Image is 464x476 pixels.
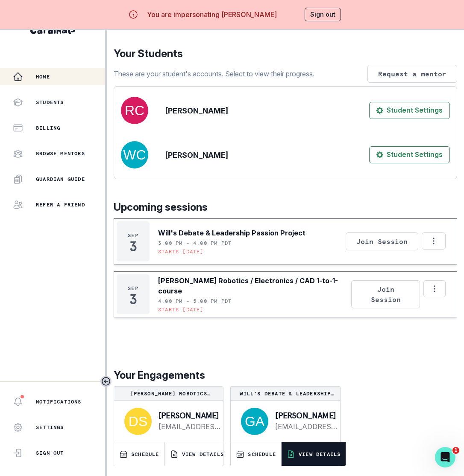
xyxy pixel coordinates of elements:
button: Student Settings [369,102,450,119]
button: Sign out [305,8,341,21]
p: Your Engagements [114,368,457,383]
p: Home [36,73,50,80]
button: VIEW DETAILS [282,442,346,466]
p: SCHEDULE [248,451,276,458]
p: [PERSON_NAME] [165,149,228,161]
p: Sign Out [36,450,64,456]
p: [PERSON_NAME] [165,105,228,116]
p: Guardian Guide [36,176,85,183]
p: VIEW DETAILS [182,451,224,458]
p: Refer a friend [36,201,85,208]
p: Notifications [36,398,82,405]
p: Starts [DATE] [158,306,204,313]
p: 3 [129,242,137,251]
button: Request a mentor [367,65,457,83]
p: Your Students [114,46,457,61]
p: These are your student's accounts. Select to view their progress. [114,69,314,79]
img: svg [124,408,152,435]
button: Toggle sidebar [100,376,112,387]
button: SCHEDULE [114,442,164,466]
p: Will's Debate & Leadership Passion Project [234,390,336,397]
p: VIEW DETAILS [299,451,341,458]
button: Join Session [346,232,418,250]
p: Billing [36,125,60,131]
p: [PERSON_NAME] [275,411,338,420]
button: SCHEDULE [231,442,281,466]
button: Join Session [351,280,420,308]
img: svg [121,141,148,168]
p: Will's Debate & Leadership Passion Project [158,228,305,238]
p: SCHEDULE [131,451,159,458]
p: [PERSON_NAME] Robotics / Electronics / CAD 1-to-1-course [158,276,348,296]
p: Upcoming sessions [114,200,457,215]
p: 3:00 PM - 4:00 PM PDT [158,240,232,247]
button: Student Settings [369,146,450,163]
button: Options [422,232,446,250]
img: svg [241,408,268,435]
p: [PERSON_NAME] Robotics Engineering Project [117,390,220,397]
p: Settings [36,424,64,431]
button: Options [423,280,446,297]
iframe: Intercom live chat [435,447,455,467]
span: 1 [452,447,459,454]
p: Sep [128,232,138,239]
p: Students [36,99,64,106]
p: You are impersonating [PERSON_NAME] [147,9,277,20]
p: Browse Mentors [36,150,85,157]
button: VIEW DETAILS [165,442,229,466]
p: [PERSON_NAME] [159,411,222,420]
img: svg [121,97,148,124]
a: [EMAIL_ADDRESS][DOMAIN_NAME] [159,421,222,432]
p: Sep [128,285,138,292]
a: [EMAIL_ADDRESS][DOMAIN_NAME] [275,421,338,432]
p: 3 [129,295,137,304]
p: Starts [DATE] [158,248,204,255]
p: 4:00 PM - 5:00 PM PDT [158,298,232,305]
